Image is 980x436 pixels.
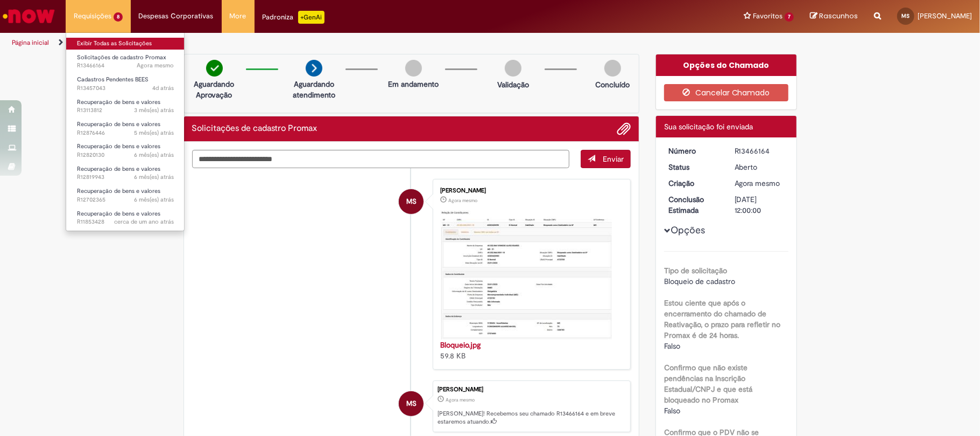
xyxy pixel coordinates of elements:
a: Aberto R13457043 : Cadastros Pendentes BEES [66,74,185,94]
p: Concluído [595,79,630,90]
span: MS [902,12,910,19]
time: 01/04/2025 12:50:38 [134,129,174,137]
a: Aberto R12876446 : Recuperação de bens e valores [66,119,185,139]
span: Agora mesmo [735,178,780,188]
dt: Status [660,162,727,172]
a: Aberto R13113812 : Recuperação de bens e valores [66,96,185,116]
span: Recuperação de bens e valores [77,165,160,173]
span: R12819943 [77,173,174,182]
time: 01/09/2025 07:55:26 [446,397,475,403]
p: Aguardando atendimento [288,79,340,100]
img: img-circle-grey.png [505,60,521,77]
div: [PERSON_NAME] [438,386,625,393]
span: R12702365 [77,196,174,204]
button: Enviar [581,150,631,168]
p: Validação [497,79,529,90]
span: R13113812 [77,106,174,115]
img: img-circle-grey.png [604,60,621,77]
button: Cancelar Chamado [664,84,788,101]
time: 30/05/2025 13:14:38 [134,106,174,114]
span: Agora mesmo [448,197,477,204]
span: Bloqueio de cadastro [664,276,735,286]
span: R11853428 [77,218,174,226]
span: Sua solicitação foi enviada [664,122,753,132]
div: [DATE] 12:00:00 [735,194,785,216]
time: 17/03/2025 11:57:43 [134,173,174,181]
div: Padroniza [263,11,325,24]
span: 7 [785,12,794,22]
a: Aberto R12702365 : Recuperação de bens e valores [66,185,185,205]
h2: Solicitações de cadastro Promax Histórico de tíquete [192,124,318,134]
div: Mila Teodoro dos Santos [399,189,424,214]
b: Tipo de solicitação [664,266,727,275]
span: Agora mesmo [137,61,174,70]
div: Opções do Chamado [656,54,796,76]
time: 01/09/2025 07:55:26 [735,178,780,188]
p: Em andamento [388,79,439,89]
b: Estou ciente que após o encerramento do chamado de Reativação, o prazo para refletir no Promax é ... [664,298,780,340]
span: MS [406,391,417,417]
div: 01/09/2025 07:55:26 [735,178,785,189]
textarea: Digite sua mensagem aqui... [192,150,570,169]
dt: Conclusão Estimada [660,194,727,216]
button: Adicionar anexos [617,122,631,136]
span: 4d atrás [152,84,174,92]
b: Confirmo que não existe pendências na Inscrição Estadual/CNPJ e que está bloqueado no Promax [664,363,752,405]
span: cerca de um ano atrás [114,218,174,226]
p: [PERSON_NAME]! Recebemos seu chamado R13466164 e em breve estaremos atuando. [438,410,625,426]
span: Recuperação de bens e valores [77,120,160,128]
li: Mila Teodoro dos Santos [192,380,631,432]
dt: Número [660,146,727,156]
div: Aberto [735,162,785,172]
a: Rascunhos [810,11,858,22]
div: Mila Teodoro dos Santos [399,391,424,416]
ul: Requisições [66,32,185,231]
div: [PERSON_NAME] [440,188,619,194]
time: 01/09/2025 07:55:22 [448,197,477,204]
span: R12876446 [77,129,174,137]
span: R12820130 [77,151,174,160]
span: Falso [664,341,680,351]
p: Aguardando Aprovação [188,79,241,100]
img: check-circle-green.png [206,60,223,77]
img: ServiceNow [1,5,57,27]
span: R13466164 [77,61,174,70]
span: Agora mesmo [446,397,475,403]
span: MS [406,189,417,214]
span: Enviar [603,154,624,164]
span: R13457043 [77,84,174,93]
p: +GenAi [298,11,325,24]
span: 6 mês(es) atrás [134,173,174,181]
span: 5 mês(es) atrás [134,129,174,137]
span: Recuperação de bens e valores [77,142,160,150]
div: R13466164 [735,146,785,156]
span: 8 [114,12,123,22]
time: 28/08/2025 11:14:24 [152,84,174,92]
a: Aberto R13466164 : Solicitações de cadastro Promax [66,52,185,72]
a: Aberto R12819943 : Recuperação de bens e valores [66,163,185,183]
a: Página inicial [12,38,49,47]
span: 3 mês(es) atrás [134,106,174,114]
time: 17/03/2025 12:29:02 [134,151,174,159]
span: More [230,11,246,22]
span: Recuperação de bens e valores [77,187,160,195]
span: 6 mês(es) atrás [134,151,174,159]
time: 01/09/2025 07:55:29 [137,61,174,70]
span: Falso [664,406,680,416]
span: Recuperação de bens e valores [77,98,160,106]
img: arrow-next.png [306,60,322,77]
span: Solicitações de cadastro Promax [77,53,166,61]
span: [PERSON_NAME] [918,11,972,20]
span: Despesas Corporativas [139,11,214,22]
ul: Trilhas de página [8,33,645,53]
a: Exibir Todas as Solicitações [66,38,185,50]
a: Bloqueio.jpg [440,340,481,350]
span: 6 mês(es) atrás [134,196,174,204]
span: Requisições [74,11,111,22]
span: Recuperação de bens e valores [77,210,160,218]
span: Cadastros Pendentes BEES [77,75,149,84]
span: Favoritos [753,11,782,22]
div: 59.8 KB [440,340,619,361]
img: img-circle-grey.png [405,60,422,77]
